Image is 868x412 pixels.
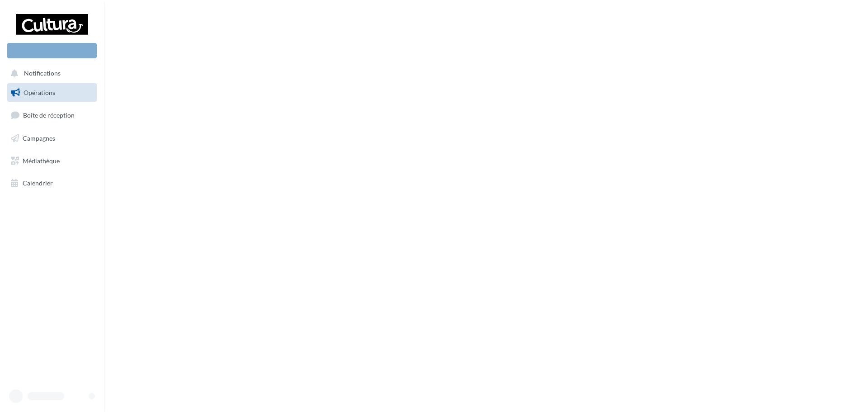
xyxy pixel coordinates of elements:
a: Opérations [5,83,99,102]
span: Notifications [24,70,61,77]
span: Médiathèque [23,156,60,164]
div: Nouvelle campagne [7,43,97,58]
a: Calendrier [5,174,99,193]
a: Campagnes [5,129,99,148]
a: Boîte de réception [5,105,99,125]
span: Opérations [24,89,55,96]
span: Campagnes [23,134,55,142]
span: Calendrier [23,179,53,187]
a: Médiathèque [5,152,99,170]
span: Boîte de réception [23,111,75,119]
